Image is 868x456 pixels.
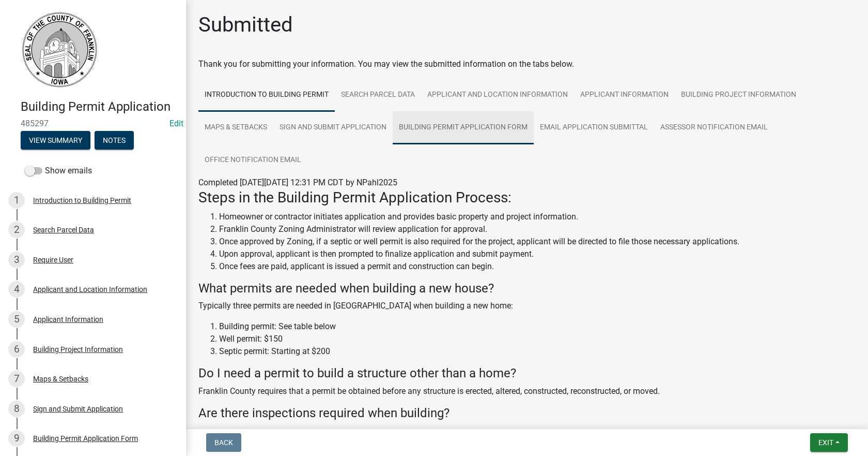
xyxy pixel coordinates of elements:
div: Thank you for submitting your information. You may view the submitted information on the tabs below. [198,58,856,70]
a: Edit [169,119,183,128]
div: 5 [8,311,25,328]
div: 3 [8,252,25,268]
div: 1 [8,192,25,209]
div: Sign and Submit Application [33,405,123,413]
a: Office Notification Email [198,144,307,177]
a: Sign and Submit Application [273,111,393,144]
h3: Steps in the Building Permit Application Process: [198,189,856,207]
div: Building Permit Application Form [33,435,138,442]
li: Franklin County Zoning Administrator will review application for approval. [219,223,856,236]
div: Building Project Information [33,346,123,353]
a: Building Project Information [675,79,802,112]
div: 2 [8,222,25,238]
div: 6 [8,341,25,358]
div: 4 [8,281,25,298]
a: Introduction to Building Permit [198,79,335,112]
div: Applicant and Location Information [33,286,147,293]
button: View Summary [21,131,90,150]
wm-modal-confirm: Summary [21,137,90,145]
span: Exit [818,438,833,447]
a: Building Permit Application Form [393,111,534,144]
h4: Are there inspections required when building? [198,406,856,421]
li: Building permit: See table below [219,320,856,333]
span: Completed [DATE][DATE] 12:31 PM CDT by NPahl2025 [198,178,397,187]
a: Maps & Setbacks [198,111,273,144]
button: Notes [95,131,134,150]
h1: Submitted [198,12,293,37]
p: The Zoning Administrator may conduct an on-site review during the building permit application pro... [198,425,856,450]
li: Upon approval, applicant is then prompted to finalize application and submit payment. [219,248,856,260]
li: Homeowner or contractor initiates application and provides basic property and project information. [219,211,856,223]
div: 8 [8,401,25,417]
li: Well permit: $150 [219,333,856,345]
a: Assessor Notification Email [654,111,774,144]
img: Franklin County, Iowa [21,11,98,89]
a: Applicant and Location Information [421,79,574,112]
button: Back [206,433,241,452]
p: Typically three permits are needed in [GEOGRAPHIC_DATA] when building a new home: [198,300,856,312]
a: Search Parcel Data [335,79,421,112]
span: 485297 [21,119,165,128]
div: Introduction to Building Permit [33,197,131,204]
div: 7 [8,371,25,387]
label: Show emails [25,165,92,177]
div: Search Parcel Data [33,226,94,233]
li: Once fees are paid, applicant is issued a permit and construction can begin. [219,260,856,273]
div: Maps & Setbacks [33,375,88,383]
li: Once approved by Zoning, if a septic or well permit is also required for the project, applicant w... [219,236,856,248]
h4: Building Permit Application [21,99,178,114]
h4: What permits are needed when building a new house? [198,281,856,296]
button: Exit [810,433,848,452]
a: Email Application Submittal [534,111,654,144]
wm-modal-confirm: Edit Application Number [169,119,183,128]
div: Applicant Information [33,316,103,323]
p: Franklin County requires that a permit be obtained before any structure is erected, altered, cons... [198,385,856,398]
span: Back [214,438,233,447]
div: Require User [33,256,73,263]
a: Applicant Information [574,79,675,112]
div: 9 [8,430,25,447]
h4: Do I need a permit to build a structure other than a home? [198,366,856,381]
li: Septic permit: Starting at $200 [219,345,856,358]
wm-modal-confirm: Notes [95,137,134,145]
